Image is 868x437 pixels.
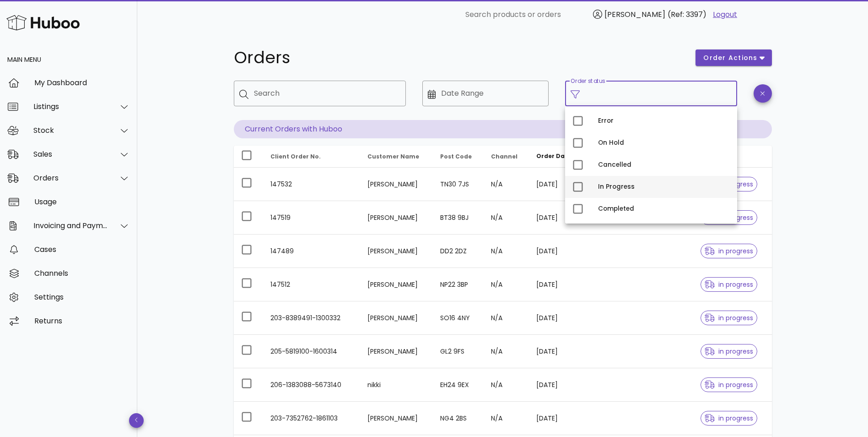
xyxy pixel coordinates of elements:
td: SO16 4NY [433,301,484,335]
td: [PERSON_NAME] [360,335,433,368]
div: My Dashboard [34,78,130,87]
td: [DATE] [529,268,592,301]
td: TN30 7JS [433,168,484,201]
div: Channels [34,269,130,278]
td: 147532 [263,168,360,201]
th: Post Code [433,146,484,168]
div: In Progress [598,183,730,191]
div: Settings [34,293,130,301]
td: DD2 2DZ [433,235,484,268]
img: Huboo Logo [6,13,80,33]
td: GL2 9FS [433,335,484,368]
a: Logout [713,9,737,20]
td: N/A [484,235,529,268]
span: Client Order No. [270,153,321,160]
td: [DATE] [529,235,592,268]
td: [PERSON_NAME] [360,301,433,335]
th: Customer Name [360,146,433,168]
span: in progress [705,382,753,388]
span: in progress [705,248,753,254]
p: Current Orders with Huboo [234,120,772,138]
td: N/A [484,301,529,335]
td: N/A [484,168,529,201]
span: Post Code [440,153,472,160]
div: Returns [34,317,130,325]
td: [DATE] [529,335,592,368]
td: [PERSON_NAME] [360,235,433,268]
div: Listings [33,102,108,111]
span: in progress [705,348,753,355]
td: N/A [484,368,529,402]
span: in progress [705,281,753,288]
span: in progress [705,315,753,321]
td: 203-8389491-1300332 [263,301,360,335]
span: [PERSON_NAME] [604,9,665,20]
td: 203-7352762-1861103 [263,402,360,435]
button: order actions [695,49,771,66]
td: N/A [484,402,529,435]
td: NP22 3BP [433,268,484,301]
div: On Hold [598,139,730,147]
td: [DATE] [529,201,592,235]
td: [PERSON_NAME] [360,201,433,235]
span: Order Date [536,152,571,160]
td: BT38 9BJ [433,201,484,235]
td: [DATE] [529,301,592,335]
span: in progress [705,415,753,421]
div: Orders [33,174,108,182]
div: Cancelled [598,161,730,169]
span: (Ref: 3397) [668,9,706,20]
td: [DATE] [529,402,592,435]
span: order actions [703,53,758,63]
div: Usage [34,197,130,206]
th: Channel [484,146,529,168]
td: [PERSON_NAME] [360,268,433,301]
td: 147512 [263,268,360,301]
td: 147489 [263,235,360,268]
div: Cases [34,245,130,254]
td: [DATE] [529,168,592,201]
div: Completed [598,205,730,213]
div: Sales [33,150,108,158]
td: N/A [484,201,529,235]
td: NG4 2BS [433,402,484,435]
div: Stock [33,126,108,135]
td: N/A [484,335,529,368]
td: EH24 9EX [433,368,484,402]
label: Order status [571,78,605,85]
td: [PERSON_NAME] [360,168,433,201]
td: N/A [484,268,529,301]
td: [DATE] [529,368,592,402]
td: [PERSON_NAME] [360,402,433,435]
span: Customer Name [367,153,419,160]
th: Client Order No. [263,146,360,168]
th: Order Date: Sorted descending. Activate to remove sorting. [529,146,592,168]
td: 147519 [263,201,360,235]
div: Error [598,117,730,125]
div: Invoicing and Payments [33,221,108,230]
h1: Orders [234,49,685,66]
td: 205-5819100-1600314 [263,335,360,368]
td: 206-1383088-5673140 [263,368,360,402]
span: Channel [491,153,518,160]
td: nikki [360,368,433,402]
